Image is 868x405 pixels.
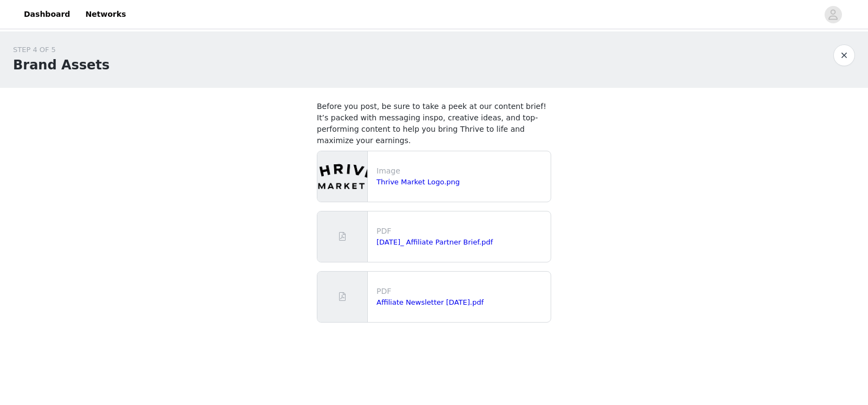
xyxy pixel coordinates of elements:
[317,101,551,146] h4: Before you post, be sure to take a peek at our content brief! It’s packed with messaging inspo, c...
[376,238,493,246] a: [DATE]_ Affiliate Partner Brief.pdf
[13,55,110,75] h1: Brand Assets
[376,286,546,297] p: PDF
[376,226,546,237] p: PDF
[828,6,838,23] div: avatar
[317,151,367,202] img: file
[376,298,483,306] a: Affiliate Newsletter [DATE].pdf
[79,2,132,27] a: Networks
[376,178,460,186] a: Thrive Market Logo.png
[376,165,546,177] p: Image
[17,2,76,27] a: Dashboard
[13,44,110,55] div: STEP 4 OF 5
